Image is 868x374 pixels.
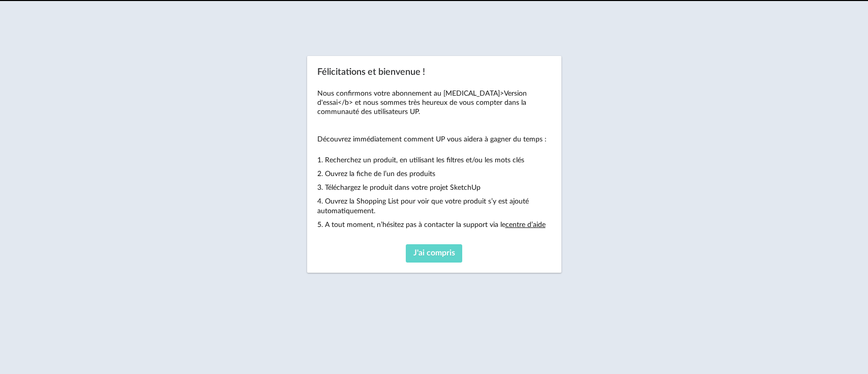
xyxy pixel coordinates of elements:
p: 4. Ouvrez la Shopping List pour voir que votre produit s’y est ajouté automatiquement. [317,197,551,215]
p: 1. Recherchez un produit, en utilisant les filtres et/ou les mots clés [317,156,551,165]
p: 3. Téléchargez le produit dans votre projet SketchUp [317,183,551,192]
span: Félicitations et bienvenue ! [317,68,425,77]
a: centre d’aide [505,221,546,228]
p: 5. A tout moment, n’hésitez pas à contacter la support via le [317,220,551,229]
div: Félicitations et bienvenue ! [307,56,561,273]
p: 2. Ouvrez la fiche de l’un des produits [317,169,551,179]
p: Découvrez immédiatement comment UP vous aidera à gagner du temps : [317,135,551,144]
p: Nous confirmons votre abonnement au [MEDICAL_DATA]>Version d'essai</b> et nous sommes très heureu... [317,89,551,117]
span: J'ai compris [413,249,455,257]
button: J'ai compris [406,244,463,263]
